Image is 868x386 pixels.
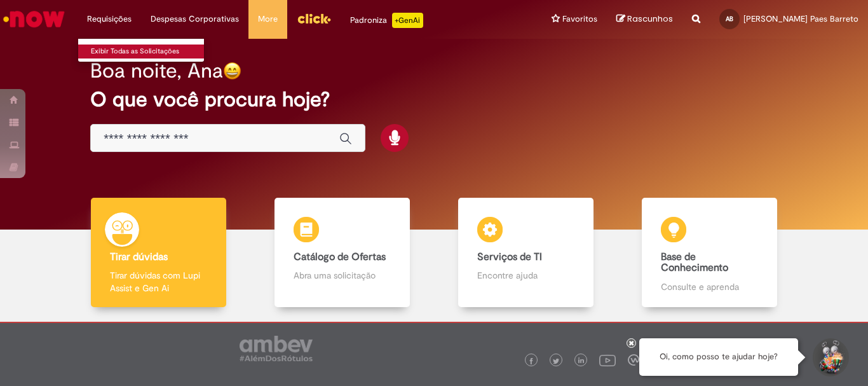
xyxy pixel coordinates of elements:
[578,357,585,365] img: logo_footer_linkedin.png
[78,38,205,62] ul: Requisições
[1,6,67,32] img: ServiceNow
[661,280,757,293] p: Consulte e aprenda
[811,338,849,376] button: Iniciar Conversa de Suporte
[726,15,733,23] span: AB
[90,88,778,111] h2: O que você procura hoje?
[477,251,542,263] b: Serviços de TI
[392,13,423,28] p: +GenAi
[434,198,618,308] a: Serviços de TI Encontre ajuda
[639,338,798,376] div: Oi, como posso te ajudar hoje?
[258,13,278,25] span: More
[223,62,241,80] img: happy-face.png
[628,354,639,366] img: logo_footer_workplace.png
[87,13,132,25] span: Requisições
[78,45,218,59] a: Exibir Todas as Solicitações
[616,13,673,25] a: Rascunhos
[90,60,223,82] h2: Boa noite, Ana
[618,198,801,308] a: Base de Conhecimento Consulte e aprenda
[250,198,434,308] a: Catálogo de Ofertas Abra uma solicitação
[297,9,331,28] img: click_logo_yellow_360x200.png
[294,269,390,282] p: Abra uma solicitação
[743,13,858,24] span: [PERSON_NAME] Paes Barreto
[67,198,250,308] a: Tirar dúvidas Tirar dúvidas com Lupi Assist e Gen Ai
[477,269,574,282] p: Encontre ajuda
[599,352,616,368] img: logo_footer_youtube.png
[627,13,673,25] span: Rascunhos
[151,13,239,25] span: Despesas Corporativas
[294,251,386,263] b: Catálogo de Ofertas
[350,13,423,28] div: Padroniza
[110,269,207,294] p: Tirar dúvidas com Lupi Assist e Gen Ai
[240,336,313,361] img: logo_footer_ambev_rotulo_gray.png
[661,251,728,275] b: Base de Conhecimento
[110,251,168,263] b: Tirar dúvidas
[562,13,597,25] span: Favoritos
[553,358,559,364] img: logo_footer_twitter.png
[528,358,534,364] img: logo_footer_facebook.png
